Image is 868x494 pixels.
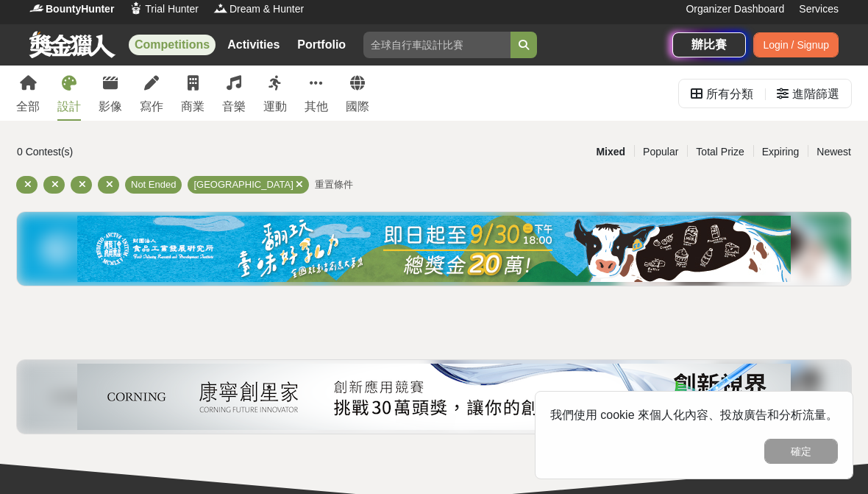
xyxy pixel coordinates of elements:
[99,98,122,116] div: 影像
[181,98,204,116] div: 商業
[346,98,369,116] div: 國際
[792,80,839,109] div: 進階篩選
[16,66,40,121] a: 全部
[315,179,353,190] span: 重置條件
[363,32,511,58] input: 全球自行車設計比賽
[305,98,328,116] div: 其他
[687,139,753,165] div: Total Prize
[263,66,287,121] a: 運動
[140,98,163,116] div: 寫作
[753,32,839,57] div: Login / Signup
[16,98,40,116] div: 全部
[799,1,839,17] a: Services
[57,66,81,121] a: 設計
[263,98,287,116] div: 運動
[77,216,791,282] img: ea6d37ea-8c75-4c97-b408-685919e50f13.jpg
[672,32,746,57] a: 辦比賽
[686,1,784,17] a: Organizer Dashboard
[29,1,44,15] img: Logo
[753,139,808,165] div: Expiring
[193,179,293,190] span: [GEOGRAPHIC_DATA]
[99,66,122,121] a: 影像
[131,179,176,190] span: Not Ended
[291,35,352,55] a: Portfolio
[57,98,81,116] div: 設計
[706,80,753,109] div: 所有分類
[346,66,369,121] a: 國際
[213,1,228,15] img: Logo
[213,1,304,17] a: LogoDream & Hunter
[764,439,838,464] button: 確定
[17,139,294,165] div: 0 Contest(s)
[587,139,634,165] div: Mixed
[181,66,204,121] a: 商業
[129,1,143,15] img: Logo
[77,364,791,430] img: 26832ba5-e3c6-4c80-9a06-d1bc5d39966c.png
[221,35,285,55] a: Activities
[808,139,860,165] div: Newest
[634,139,687,165] div: Popular
[46,1,114,17] span: BountyHunter
[129,35,216,55] a: Competitions
[129,1,199,17] a: LogoTrial Hunter
[230,1,304,17] span: Dream & Hunter
[305,66,328,121] a: 其他
[222,66,246,121] a: 音樂
[145,1,199,17] span: Trial Hunter
[140,66,163,121] a: 寫作
[29,1,114,17] a: LogoBountyHunter
[222,98,246,116] div: 音樂
[550,409,838,421] span: 我們使用 cookie 來個人化內容、投放廣告和分析流量。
